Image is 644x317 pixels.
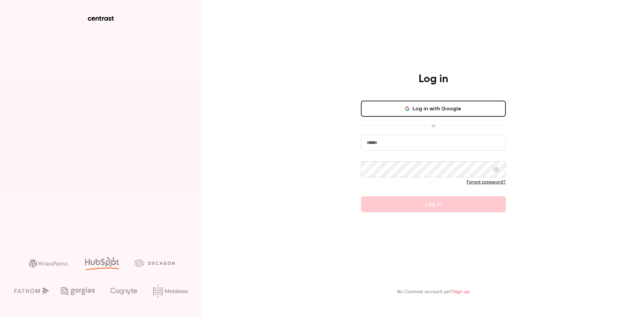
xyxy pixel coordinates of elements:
[397,288,470,296] p: No Contrast account yet?
[428,122,439,129] span: or
[135,259,175,267] img: decagon
[453,289,470,294] a: Sign up
[419,72,448,86] h4: Log in
[467,180,506,184] a: Forgot password?
[361,101,506,117] button: Log in with Google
